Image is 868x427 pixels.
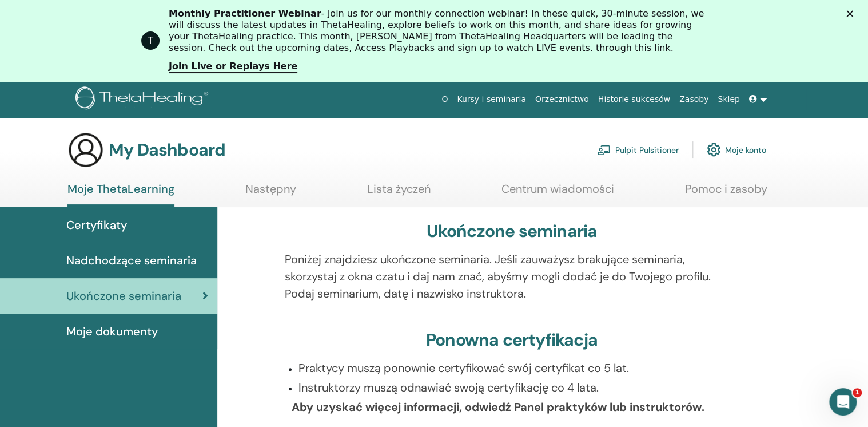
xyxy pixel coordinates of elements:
p: Praktycy muszą ponownie certyfikować swój certyfikat co 5 lat. [298,359,739,377]
p: Instruktorzy muszą odnawiać swoją certyfikację co 4 lata. [298,379,739,396]
span: Moje dokumenty [66,323,158,340]
h3: Ukończone seminaria [426,221,597,242]
iframe: Intercom live chat [829,388,857,416]
span: Nadchodzące seminaria [66,252,197,269]
a: O [437,89,452,110]
a: Historie sukcesów [594,89,675,110]
a: Moje ThetaLearning [67,182,174,207]
a: Orzecznictwo [531,89,594,110]
span: 1 [853,388,862,397]
div: - Join us for our monthly connection webinar! In these quick, 30-minute session, we will discuss ... [169,8,708,54]
p: Poniżej znajdziesz ukończone seminaria. Jeśli zauważysz brakujące seminaria, skorzystaj z okna cz... [285,251,739,302]
div: Zamknij [846,10,858,17]
img: generic-user-icon.jpg [67,132,104,168]
span: Ukończone seminaria [66,287,181,305]
a: Zasoby [675,89,713,110]
a: Moje konto [707,137,766,162]
b: Aby uzyskać więcej informacji, odwiedź Panel praktyków lub instruktorów. [292,400,704,414]
a: Join Live or Replays Here [169,61,297,73]
h3: Ponowna certyfikacja [426,330,598,350]
a: Pulpit Pulsitioner [597,137,679,162]
img: logo.png [75,86,212,112]
a: Następny [245,182,296,204]
b: Monthly Practitioner Webinar [169,8,321,19]
div: Profile image for ThetaHealing [141,31,160,50]
a: Pomoc i zasoby [685,182,767,204]
span: Certyfikaty [66,216,127,234]
a: Centrum wiadomości [501,182,614,204]
a: Lista życzeń [367,182,431,204]
a: Kursy i seminaria [452,89,531,110]
img: chalkboard-teacher.svg [597,145,611,155]
a: Sklep [713,89,744,110]
img: cog.svg [707,140,720,159]
h3: My Dashboard [109,140,225,160]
